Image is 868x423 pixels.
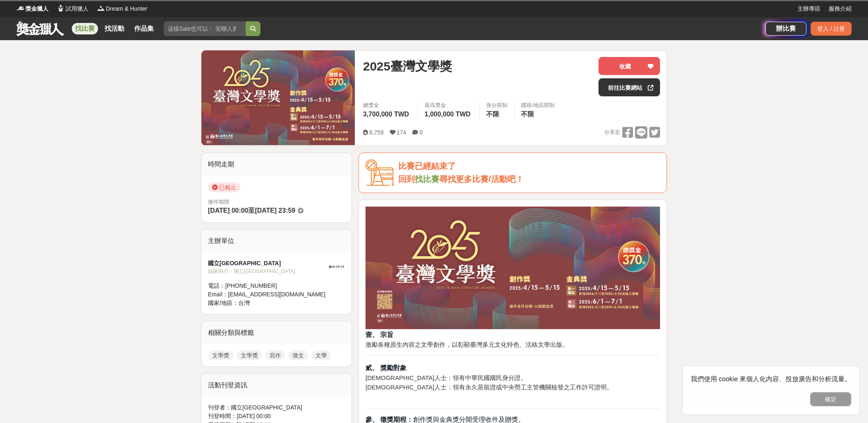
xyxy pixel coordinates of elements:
div: 國立[GEOGRAPHIC_DATA] [208,259,329,268]
div: 比賽已經結束了 [398,159,660,173]
input: 這樣Sale也可以： 安聯人壽創意銷售法募集 [164,21,246,36]
a: 文學 [311,350,331,360]
img: Logo [97,4,105,12]
div: Email： [EMAIL_ADDRESS][DOMAIN_NAME] [208,290,329,299]
span: 我們使用 cookie 來個人化內容、投放廣告和分析流量。 [691,375,851,382]
span: 2025臺灣文學獎 [363,57,452,75]
span: 不限 [486,111,499,118]
button: 確定 [810,392,851,406]
div: 國籍/地區限制 [521,101,555,109]
h4: [DEMOGRAPHIC_DATA]人士：領有永久居留證或中央勞工主管機關核發之工作許可證明。 [365,384,660,391]
span: 174 [397,129,406,136]
span: 1,000,000 TWD [425,111,471,118]
a: 找比賽 [72,23,98,34]
a: 文學獎 [208,350,233,360]
div: 刊登者： 國立[GEOGRAPHIC_DATA] [208,403,345,412]
div: 電話： [PHONE_NUMBER] [208,282,329,290]
a: Logo試用獵人 [57,5,89,13]
a: 前往比賽網站 [598,78,660,96]
img: Icon [365,159,394,186]
img: Cover Image [201,50,355,145]
a: 找活動 [101,23,128,34]
img: Logo [57,4,65,12]
a: Logo獎金獵人 [16,5,48,13]
h4: [DEMOGRAPHIC_DATA]人士：領有中華民國國民身分證。 [365,374,660,382]
strong: 壹、 宗旨 [365,331,393,338]
div: 活動刊登資訊 [201,374,352,397]
button: 收藏 [598,57,660,75]
div: 時間走期 [201,153,352,176]
span: 試用獵人 [66,5,89,13]
div: 刊登時間： [DATE] 00:00 [208,412,345,421]
span: 3,700,000 TWD [363,111,409,118]
span: 分享至 [604,126,620,139]
span: 0 [419,129,423,136]
span: 已截止 [208,182,240,192]
a: 辦比賽 [765,22,806,36]
a: 文學獎 [237,350,262,360]
div: 協辦/執行： 國立[GEOGRAPHIC_DATA] [208,268,329,275]
span: Dream & Hunter [106,5,147,13]
div: 相關分類與標籤 [201,321,352,344]
span: 不限 [521,111,534,118]
img: Logo [16,4,25,12]
span: 徵件期間 [208,199,229,205]
span: [DATE] 00:00 [208,207,248,214]
div: 身分限制 [486,101,507,109]
h4: 激勵各種原生內容之文學創作，以彰顯臺灣多元文化特色、活絡文學出版。 [365,341,660,348]
a: 主辦專區 [797,5,820,13]
span: 總獎金 [363,101,411,109]
span: 8,759 [369,129,384,136]
span: 國家/地區： [208,300,238,306]
a: 寫作 [265,350,285,360]
span: 創作獎與金典獎分開受理收件及贈獎。 [365,416,525,423]
span: 台灣 [238,300,250,306]
div: 登入 / 註冊 [811,22,852,36]
a: 徵文 [288,350,308,360]
a: 服務介紹 [829,5,852,13]
strong: 貳、 獎勵對象 [365,364,407,371]
span: 至 [248,207,255,214]
img: 8584952b-a1ed-4e9e-86cd-1997496a5d59.jpg [365,207,660,330]
span: 回到 [398,175,415,184]
span: 尋找更多比賽/活動吧！ [439,175,524,184]
span: 獎金獵人 [25,5,48,13]
a: 作品集 [131,23,157,34]
strong: 參、 徵獎期程： [365,416,413,423]
div: 主辦單位 [201,230,352,252]
span: 最高獎金 [425,101,473,109]
a: LogoDream & Hunter [97,5,147,13]
a: 找比賽 [415,175,439,184]
span: [DATE] 23:59 [255,207,295,214]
